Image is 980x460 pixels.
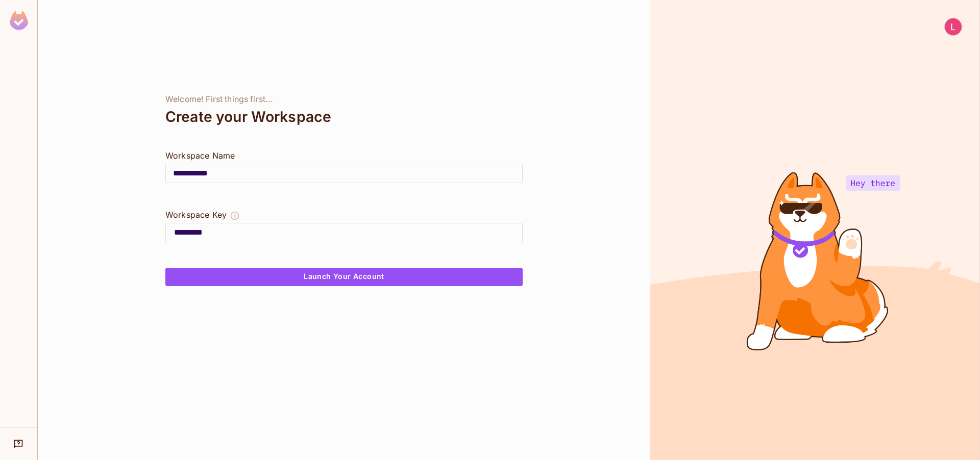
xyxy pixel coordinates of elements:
[10,11,28,30] img: SReyMgAAAABJRU5ErkJggg==
[230,209,240,223] button: The Workspace Key is unique, and serves as the identifier of your workspace.
[165,268,523,286] button: Launch Your Account
[165,149,523,162] div: Workspace Name
[165,105,523,129] div: Create your Workspace
[165,209,227,221] div: Workspace Key
[945,18,962,35] img: Ligia Jaise
[7,433,30,454] div: Help & Updates
[165,94,523,105] div: Welcome! First things first...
